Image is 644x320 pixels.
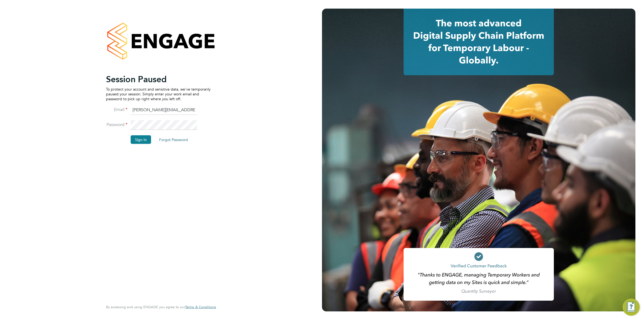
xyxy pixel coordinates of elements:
a: Terms & Conditions [185,305,216,309]
label: Password [106,122,127,127]
span: By accessing and using ENGAGE you agree to our [106,305,216,309]
h2: Session Paused [106,74,211,84]
label: Email [106,107,127,112]
button: Forgot Password [155,135,192,144]
button: Engage Resource Center [623,299,640,316]
button: Sign In [131,135,151,144]
p: To protect your account and sensitive data, we've temporarily paused your session. Simply enter y... [106,87,211,101]
input: Enter your work email... [131,105,197,115]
